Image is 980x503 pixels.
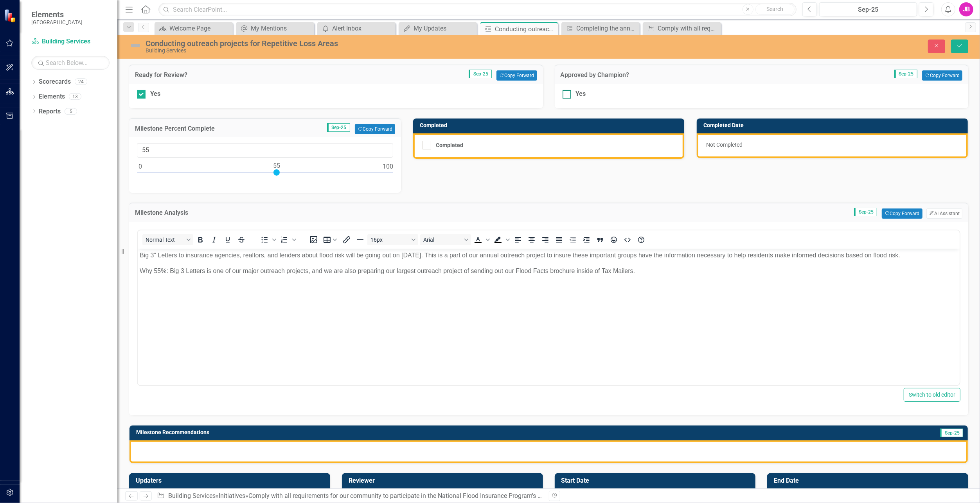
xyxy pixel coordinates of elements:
[31,10,83,19] span: Elements
[235,234,248,245] button: Strikethrough
[539,234,552,245] button: Align right
[635,234,648,245] button: Help
[349,477,539,484] h3: Reviewer
[420,122,680,128] h3: Completed
[552,234,566,245] button: Justify
[75,79,87,85] div: 24
[31,19,83,25] small: [GEOGRAPHIC_DATA]
[69,93,81,100] div: 13
[207,234,221,245] button: Italic
[367,234,418,245] button: Font size 16px
[158,3,796,16] input: Search ClearPoint...
[136,429,761,435] h3: Milestone Recommendations
[39,107,61,116] a: Reports
[621,234,634,245] button: HTML Editor
[703,122,964,128] h3: Completed Date
[959,2,973,16] button: JB
[593,234,607,245] button: Blockquote
[332,23,394,33] div: Alert Inbox
[580,234,593,245] button: Increase indent
[420,234,471,245] button: Font Arial
[566,234,579,245] button: Decrease indent
[146,39,605,48] div: Conducting outreach projects for Repetitive Loss Areas
[774,477,964,484] h3: End Date
[495,24,556,34] div: Conducting outreach projects for Repetitive Loss Areas
[561,477,752,484] h3: Start Date
[607,234,620,245] button: Emojis
[926,208,962,219] button: AI Assistant
[922,70,962,81] button: Copy Forward
[319,23,394,33] a: Alert Inbox
[354,234,367,245] button: Horizontal line
[766,6,783,12] span: Search
[238,23,312,33] a: My Mentions
[563,23,638,33] a: Completing the annual CRS recertification packet for reviewing all Elevation Certificates for fin...
[469,70,492,78] span: Sep-25
[401,23,475,33] a: My Updates
[31,56,110,70] input: Search Below...
[169,23,231,33] div: Welcome Page
[65,108,77,115] div: 5
[248,492,668,499] a: Comply with all requirements for our community to participate in the National Flood Insurance Pro...
[819,2,917,16] button: Sep-25
[219,492,245,499] a: Initiatives
[471,234,491,245] div: Text color Black
[31,37,110,46] a: Building Services
[278,234,297,245] div: Numbered list
[157,492,543,501] div: » » »
[4,9,18,23] img: ClearPoint Strategy
[645,23,719,33] a: Comply with all requirements for our community to participate in the National Flood Insurance Pro...
[414,23,475,33] div: My Updates
[755,4,795,15] button: Search
[168,492,216,499] a: Building Services
[496,70,537,81] button: Copy Forward
[146,237,184,243] span: Normal Text
[882,208,922,219] button: Copy Forward
[511,234,525,245] button: Align left
[491,234,511,245] div: Background color Black
[658,23,719,33] div: Comply with all requirements for our community to participate in the National Flood Insurance Pro...
[822,5,915,14] div: Sep-25
[39,92,65,101] a: Elements
[321,234,340,245] button: Table
[307,234,320,245] button: Insert image
[370,237,409,243] span: 16px
[138,249,960,385] iframe: Rich Text Area
[258,234,277,245] div: Bullet list
[940,429,963,437] span: Sep-25
[135,125,275,132] h3: Milestone Percent Complete
[697,133,968,158] div: Not Completed
[525,234,538,245] button: Align center
[355,124,395,134] button: Copy Forward
[194,234,207,245] button: Bold
[423,237,462,243] span: Arial
[340,234,353,245] button: Insert/edit link
[39,77,71,86] a: Scorecards
[576,23,638,33] div: Completing the annual CRS recertification packet for reviewing all Elevation Certificates for fin...
[327,123,350,132] span: Sep-25
[576,90,586,99] div: Yes
[251,23,312,33] div: My Mentions
[156,23,231,33] a: Welcome Page
[129,40,142,52] img: Not Defined
[135,209,408,216] h3: Milestone Analysis
[561,72,762,79] h3: Approved by Champion?
[221,234,234,245] button: Underline
[146,48,605,54] div: Building Services
[142,234,193,245] button: Block Normal Text
[904,388,960,402] button: Switch to old editor
[150,90,160,99] div: Yes
[894,70,917,78] span: Sep-25
[854,208,877,216] span: Sep-25
[135,72,309,79] h3: Ready for Review?
[136,477,326,484] h3: Updaters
